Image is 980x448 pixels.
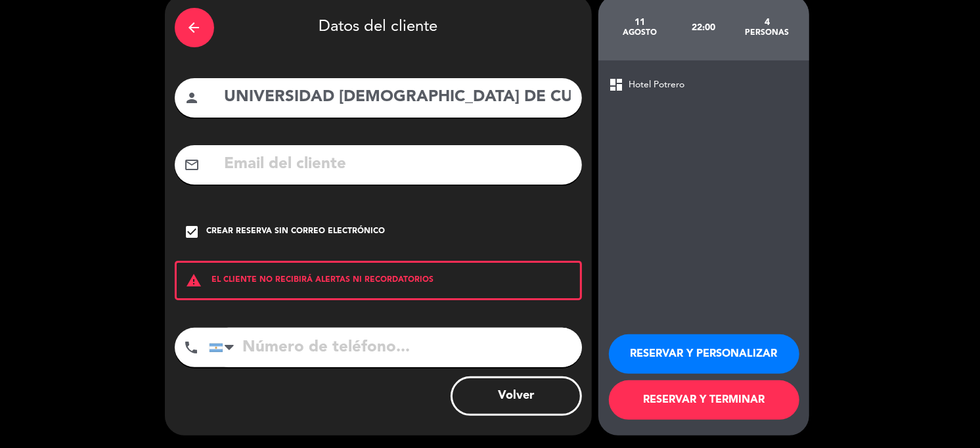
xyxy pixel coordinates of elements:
div: Datos del cliente [175,5,582,51]
div: 11 [608,17,672,28]
div: EL CLIENTE NO RECIBIRÁ ALERTAS NI RECORDATORIOS [175,261,582,300]
div: 22:00 [671,5,735,51]
button: Volver [451,376,582,416]
i: mail_outline [185,157,200,173]
i: phone [184,340,200,355]
div: Crear reserva sin correo electrónico [207,225,386,238]
span: dashboard [609,77,625,93]
input: Número de teléfono... [209,328,582,367]
span: Hotel Potrero [629,78,685,93]
div: Argentina: +54 [210,328,240,367]
button: RESERVAR Y PERSONALIZAR [609,334,799,374]
div: personas [735,28,799,38]
i: warning [177,273,212,288]
div: agosto [608,28,672,38]
div: 4 [735,17,799,28]
input: Nombre del cliente [223,84,572,111]
i: person [185,90,200,106]
button: RESERVAR Y TERMINAR [609,380,799,420]
i: check_box [185,224,200,240]
input: Email del cliente [223,151,572,178]
i: arrow_back [187,20,202,35]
